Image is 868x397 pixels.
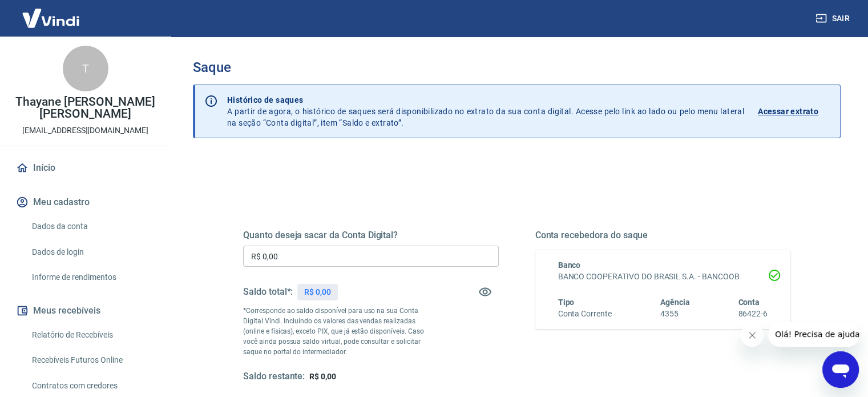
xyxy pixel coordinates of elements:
span: Agência [660,298,690,307]
h6: Conta Corrente [558,308,612,320]
p: Acessar extrato [758,106,818,117]
p: Thayane [PERSON_NAME] [PERSON_NAME] [9,96,162,120]
span: R$ 0,00 [309,372,336,381]
span: Conta [738,298,760,307]
img: Vindi [14,1,88,35]
p: *Corresponde ao saldo disponível para uso na sua Conta Digital Vindi. Incluindo os valores das ve... [243,306,435,357]
span: Tipo [558,298,575,307]
span: Olá! Precisa de ajuda? [7,8,96,17]
span: Banco [558,260,581,270]
button: Meu cadastro [14,190,157,215]
h5: Saldo total*: [243,286,293,298]
p: R$ 0,00 [304,286,331,298]
p: A partir de agora, o histórico de saques será disponibilizado no extrato da sua conta digital. Ac... [227,94,744,129]
h6: 4355 [660,308,690,320]
a: Início [14,155,157,181]
h5: Saldo restante: [243,371,305,383]
a: Dados da conta [27,215,157,238]
h6: 86422-6 [738,308,768,320]
h5: Conta recebedora do saque [535,230,791,241]
h5: Quanto deseja sacar da Conta Digital? [243,230,499,241]
iframe: Mensagem da empresa [768,322,859,347]
button: Meus recebíveis [14,298,157,323]
div: T [63,46,108,91]
p: [EMAIL_ADDRESS][DOMAIN_NAME] [22,125,148,137]
p: Histórico de saques [227,94,744,106]
iframe: Botão para abrir a janela de mensagens [822,351,859,388]
a: Recebíveis Futuros Online [27,348,157,372]
h3: Saque [193,59,841,75]
a: Dados de login [27,240,157,264]
button: Sair [813,8,854,29]
a: Relatório de Recebíveis [27,323,157,347]
a: Informe de rendimentos [27,266,157,289]
iframe: Fechar mensagem [741,324,764,347]
a: Acessar extrato [758,94,831,129]
h6: BANCO COOPERATIVO DO BRASIL S.A. - BANCOOB [558,271,768,283]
